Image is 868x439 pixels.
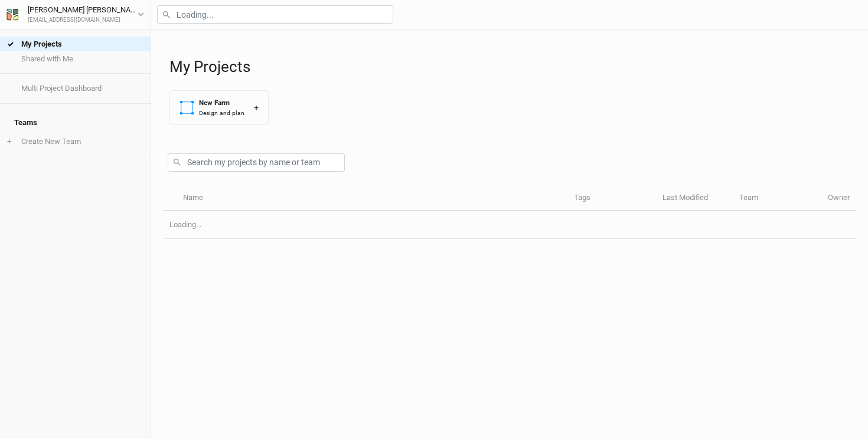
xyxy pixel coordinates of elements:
td: Loading... [163,211,856,239]
button: [PERSON_NAME] [PERSON_NAME][EMAIL_ADDRESS][DOMAIN_NAME] [6,4,145,25]
div: [PERSON_NAME] [PERSON_NAME] [28,4,138,16]
div: Design and plan [199,109,244,117]
th: Team [733,186,821,211]
th: Owner [821,186,856,211]
h4: Teams [7,111,143,135]
span: + [7,137,11,146]
input: Search my projects by name or team [168,153,345,172]
th: Last Modified [656,186,733,211]
h1: My Projects [169,58,856,76]
button: New FarmDesign and plan+ [169,90,269,125]
div: + [254,101,259,114]
th: Tags [567,186,656,211]
div: New Farm [199,98,244,108]
input: Loading... [157,5,393,24]
th: Name [176,186,567,211]
div: [EMAIL_ADDRESS][DOMAIN_NAME] [28,16,138,25]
